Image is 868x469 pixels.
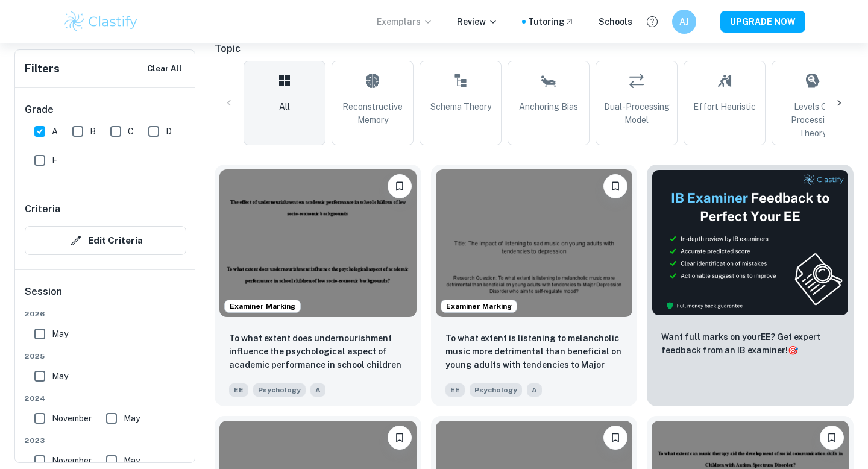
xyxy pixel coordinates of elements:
span: Examiner Marking [225,301,300,312]
span: Reconstructive Memory [337,100,408,127]
span: A [527,383,542,397]
button: Bookmark [603,426,627,450]
button: Edit Criteria [25,226,186,255]
span: D [166,125,172,138]
span: Examiner Marking [441,301,517,312]
p: Review [457,15,498,28]
h6: Filters [25,60,60,77]
p: To what extent is listening to melancholic music more detrimental than beneficial on young adults... [445,332,623,373]
span: 2025 [25,351,186,362]
span: B [90,125,96,138]
button: Bookmark [388,426,412,450]
p: To what extent does undernourishment influence the psychological aspect of academic performance i... [229,332,407,373]
button: Bookmark [820,426,844,450]
span: 2026 [25,309,186,319]
button: UPGRADE NOW [720,11,805,33]
span: Psychology [253,383,306,397]
img: Psychology EE example thumbnail: To what extent does undernourishment inf [219,169,417,317]
span: EE [229,383,248,397]
span: November [52,412,92,425]
span: A [310,383,325,397]
button: Bookmark [388,174,412,198]
span: 2023 [25,435,186,446]
p: Want full marks on your EE ? Get expert feedback from an IB examiner! [661,330,839,357]
span: Levels of Processing Theory [777,100,848,140]
p: Exemplars [377,15,433,28]
span: May [124,454,140,467]
span: May [124,412,140,425]
img: Thumbnail [652,169,849,316]
span: November [52,454,92,467]
h6: Session [25,285,186,309]
a: Examiner MarkingBookmarkTo what extent is listening to melancholic music more detrimental than be... [431,165,638,406]
a: Examiner MarkingBookmarkTo what extent does undernourishment influence the psychological aspect o... [215,165,421,406]
span: C [128,125,134,138]
img: Clastify logo [63,10,139,34]
img: Psychology EE example thumbnail: To what extent is listening to melanchol [436,169,633,317]
span: EE [445,383,465,397]
h6: Topic [215,42,854,56]
span: Schema Theory [430,100,491,113]
span: Effort Heuristic [693,100,756,113]
button: Bookmark [603,174,627,198]
span: Dual-Processing Model [601,100,672,127]
span: Anchoring Bias [519,100,578,113]
button: AJ [672,10,696,34]
span: E [52,154,57,167]
span: May [52,370,68,383]
button: Help and Feedback [642,11,662,32]
span: Psychology [470,383,522,397]
span: May [52,327,68,341]
a: Tutoring [528,15,574,28]
span: A [52,125,58,138]
button: Clear All [144,60,185,78]
h6: Criteria [25,202,60,216]
h6: AJ [678,15,691,28]
span: All [279,100,290,113]
span: 🎯 [788,345,798,355]
a: ThumbnailWant full marks on yourEE? Get expert feedback from an IB examiner! [647,165,854,406]
span: 2024 [25,393,186,404]
a: Schools [599,15,632,28]
h6: Grade [25,102,186,117]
